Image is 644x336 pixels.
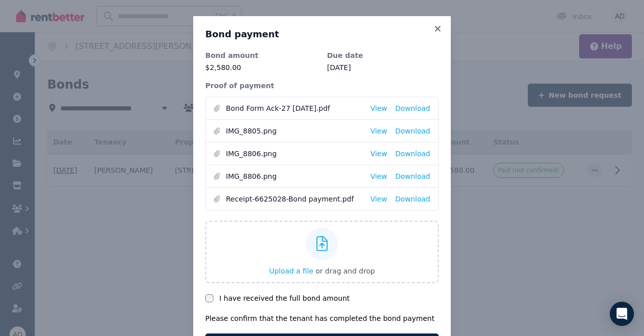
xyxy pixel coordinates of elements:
p: Please confirm that the tenant has completed the bond payment [205,313,439,323]
span: or drag and drop [315,267,375,275]
a: View [370,126,387,136]
a: View [370,171,387,181]
a: Download [395,171,430,181]
span: IMG_8805.png [226,126,362,136]
dd: [DATE] [327,62,439,73]
span: IMG_8806.png [226,171,362,181]
p: $2,580.00 [205,62,317,73]
span: Bond Form Ack-27 [DATE].pdf [226,103,362,113]
a: View [370,103,387,113]
dt: Proof of payment [205,81,439,91]
span: IMG_8806.png [226,149,362,159]
a: View [370,194,387,204]
a: Download [395,126,430,136]
span: Receipt-6625028-Bond payment.pdf [226,194,362,204]
a: View [370,149,387,159]
a: Download [395,149,430,159]
h3: Bond payment [205,28,439,40]
a: Download [395,103,430,113]
span: Upload a file [269,267,313,275]
label: I have received the full bond amount [219,293,350,303]
div: Open Intercom Messenger [610,302,634,326]
button: Upload a file or drag and drop [269,266,375,276]
dt: Bond amount [205,50,317,60]
dt: Due date [327,50,439,60]
a: Download [395,194,430,204]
